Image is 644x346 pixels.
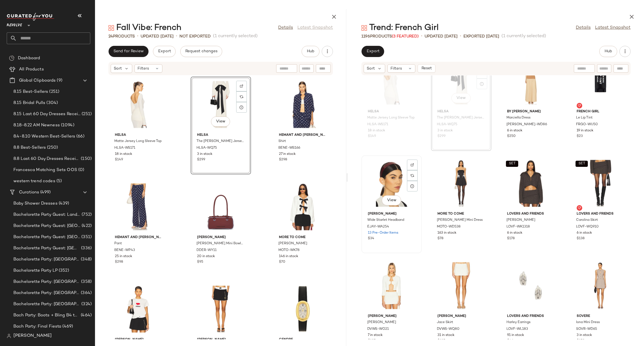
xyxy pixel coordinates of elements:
span: 19 in stock [577,128,593,133]
img: HLSA-WQ75_V1.jpg [193,79,249,131]
span: View [456,96,466,100]
img: AJAM-WS12_V1.jpg [110,283,167,335]
p: updated [DATE] [141,34,174,39]
span: [PERSON_NAME] [197,337,245,342]
img: HLSA-WS171_V1.jpg [110,79,167,131]
span: All Products [19,66,44,73]
img: cfy_white_logo.C9jOOHJF.svg [7,13,54,21]
span: (469) [61,323,73,330]
span: Bachelorette Party: [GEOGRAPHIC_DATA] [13,301,80,307]
span: LOVF-WQ910 [576,224,599,229]
p: updated [DATE] [425,34,458,39]
button: SET [506,161,518,167]
span: 25 in stock [115,254,132,259]
span: Hub [604,49,612,54]
span: Lovers and Friends [507,314,555,319]
span: 6 in stock [577,231,592,236]
button: Send for Review [108,46,148,57]
button: View [382,195,401,205]
div: Fall Vibe: French [108,22,181,34]
span: HLSA-WS171 [114,146,135,151]
span: LOVF-WL183 [506,327,528,332]
span: (464) [80,312,92,319]
img: MOTO-WK78_V1.jpg [274,181,331,233]
img: svg%3e [411,163,414,167]
span: 18 in stock [368,128,385,133]
a: Latest Snapshot [595,25,631,31]
span: Export [158,49,171,54]
img: DDER-WY11_V1.jpg [193,181,249,233]
span: BENE-WS166 [278,146,300,151]
span: Lovers and Friends [507,212,555,217]
span: [PERSON_NAME] [197,235,245,240]
span: Request changes [185,49,217,54]
span: $149 [115,157,123,162]
span: Helsa [115,133,162,138]
span: Bach Party: Boots + Bling B4 the Ring [13,312,80,319]
span: EJAY-WA254 [367,224,389,229]
span: (3 Featured) [392,34,419,39]
span: (324) [80,301,92,307]
button: SET [576,161,588,167]
button: Hub [302,46,319,57]
span: 8.4-8.10 Western Best-Sellers [13,133,75,140]
span: [PERSON_NAME] Mini Bowler Bag in [196,241,244,246]
span: Bachelorette Party: [GEOGRAPHIC_DATA] [13,256,80,263]
span: 8.8 Last 60 Day Dresses Receipts Best-Sellers [13,156,80,162]
span: $149 [368,134,376,139]
span: [PERSON_NAME] [368,314,415,319]
span: Reset [421,66,432,71]
span: (439) [58,200,69,207]
button: View [211,117,230,127]
span: Revolve [7,19,22,29]
span: 3 in stock [577,333,592,338]
button: Request changes [180,46,222,57]
span: Iona Mini Dress [576,320,600,325]
span: Bachelorette Party Guest: [GEOGRAPHIC_DATA] [13,223,80,229]
span: Filters [390,66,402,72]
span: $250 [507,134,516,139]
span: MOTO-WD538 [437,224,461,229]
img: svg%3e [361,25,367,31]
span: Wide Starlet Headband [367,218,404,223]
span: HLSA-WQ75 [437,122,457,127]
span: [PERSON_NAME] [437,314,485,319]
span: $298 [115,260,123,265]
span: MORE TO COME [279,235,326,240]
span: [PERSON_NAME] [506,218,535,223]
span: (1 currently selected) [501,33,546,40]
span: Marciella Dress [506,115,531,120]
img: svg%3e [411,174,414,177]
span: $95 [197,260,203,265]
span: Global Clipboards [19,77,56,84]
span: Bach Party: Final Fiesta [13,323,61,330]
span: HEMANT AND [PERSON_NAME] [279,133,326,138]
span: [PERSON_NAME] Mini Dress [437,218,483,223]
a: Details [576,25,591,31]
span: • [460,33,461,40]
span: $185 [368,338,376,343]
span: 20 in stock [197,254,215,259]
span: 6 in stock [507,128,522,133]
img: svg%3e [108,25,114,31]
img: svg%3e [578,206,581,210]
span: Send for Review [113,49,144,54]
button: Export [153,46,176,57]
span: SOVERE [577,314,624,319]
span: DVWS-WQ80 [437,327,460,332]
span: (9) [56,77,62,84]
span: Harley Earrings [506,320,531,325]
img: BENE-WP43_V1.jpg [110,181,167,233]
span: 8.18-8.22 AM Newness [13,122,60,129]
span: By [PERSON_NAME] [507,109,555,114]
span: Export [366,49,379,54]
span: • [421,33,422,40]
span: 13 Pre-Order Items [368,231,398,236]
span: Carolina Skirt [576,218,598,223]
span: SET [578,162,585,166]
span: (752) [80,212,92,218]
span: • [137,33,138,40]
span: (251) [80,111,92,117]
div: Trend: French Girl [361,22,439,34]
span: (351) [80,234,92,240]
